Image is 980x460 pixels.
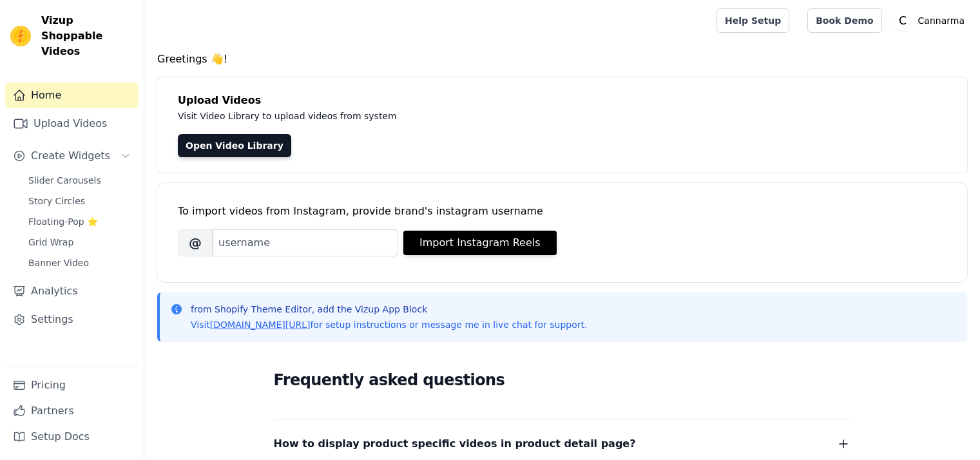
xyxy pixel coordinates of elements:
[28,236,73,249] span: Grid Wrap
[21,192,139,210] a: Story Circles
[210,320,311,330] a: [DOMAIN_NAME][URL]
[21,213,139,231] a: Floating-Pop ⭐
[28,256,89,269] span: Banner Video
[178,229,213,256] span: @
[178,134,291,157] a: Open Video Library
[21,254,139,272] a: Banner Video
[807,8,881,33] a: Book Demo
[28,195,85,207] span: Story Circles
[716,8,789,33] a: Help Setup
[191,303,587,316] p: from Shopify Theme Editor, add the Vizup App Block
[403,231,557,255] button: Import Instagram Reels
[274,367,851,393] h2: Frequently asked questions
[5,372,139,398] a: Pricing
[5,143,139,169] button: Create Widgets
[892,9,970,32] button: C Cannarma
[213,229,398,256] input: username
[191,318,587,331] p: Visit for setup instructions or message me in live chat for support.
[21,171,139,189] a: Slider Carousels
[10,26,31,46] img: Vizup
[5,307,139,332] a: Settings
[5,398,139,424] a: Partners
[21,233,139,251] a: Grid Wrap
[157,52,967,67] h4: Greetings 👋!
[5,424,139,450] a: Setup Docs
[28,174,101,187] span: Slider Carousels
[5,278,139,304] a: Analytics
[5,82,139,108] a: Home
[899,14,907,27] text: C
[178,93,946,108] h4: Upload Videos
[41,13,133,59] span: Vizup Shoppable Videos
[274,435,636,453] span: How to display product specific videos in product detail page?
[31,148,110,164] span: Create Widgets
[913,9,970,32] p: Cannarma
[178,108,755,124] p: Visit Video Library to upload videos from system
[28,215,98,228] span: Floating-Pop ⭐
[178,204,946,219] div: To import videos from Instagram, provide brand's instagram username
[274,435,851,453] button: How to display product specific videos in product detail page?
[5,111,139,137] a: Upload Videos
